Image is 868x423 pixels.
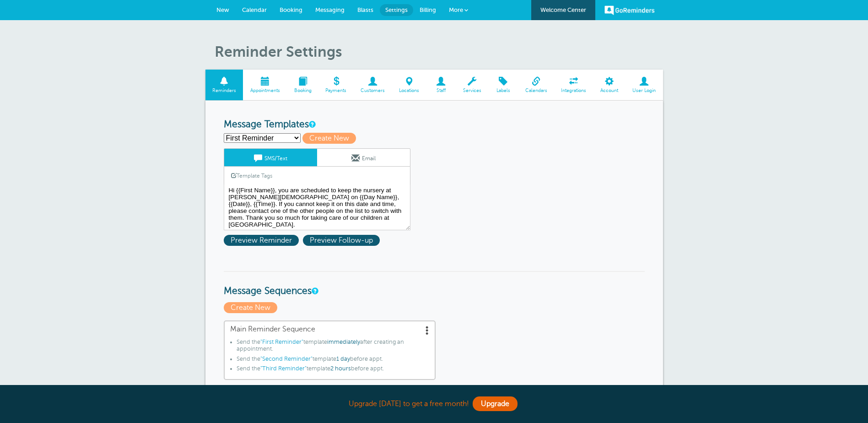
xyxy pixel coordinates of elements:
[302,134,360,142] a: Create New
[380,4,413,16] a: Settings
[224,235,299,246] span: Preview Reminder
[287,70,318,100] a: Booking
[385,6,408,13] span: Settings
[309,121,314,127] a: This is the wording for your reminder and follow-up messages. You can create multiple templates i...
[215,43,663,60] h1: Reminder Settings
[493,88,513,93] span: Labels
[248,88,282,93] span: Appointments
[260,356,313,362] span: "Second Reminder"
[449,6,463,13] span: More
[518,70,554,100] a: Calendars
[523,88,550,93] span: Calendars
[336,356,350,362] span: 1 day
[488,70,518,100] a: Labels
[431,88,451,93] span: Staff
[357,6,373,13] span: Blasts
[224,167,279,184] a: Template Tags
[327,339,360,345] span: immediately
[205,394,663,414] div: Upgrade [DATE] to get a free month!
[593,70,625,100] a: Account
[210,88,239,93] span: Reminders
[312,288,317,294] a: Message Sequences allow you to setup multiple reminder schedules that can use different Message T...
[303,235,380,246] span: Preview Follow-up
[237,339,429,356] li: Send the template after creating an appointment.
[291,88,314,93] span: Booking
[224,119,645,130] h3: Message Templates
[323,88,349,93] span: Payments
[224,320,436,380] a: Main Reminder Sequence Send the"First Reminder"templateimmediatelyafter creating an appointment.S...
[224,302,277,313] span: Create New
[354,70,392,100] a: Customers
[224,149,317,166] a: SMS/Text
[397,88,422,93] span: Locations
[630,88,658,93] span: User Login
[460,88,484,93] span: Services
[260,365,307,372] span: "Third Reminder"
[317,149,410,166] a: Email
[559,88,589,93] span: Integrations
[237,356,429,366] li: Send the template before appt.
[230,325,429,334] span: Main Reminder Sequence
[554,70,593,100] a: Integrations
[243,70,287,100] a: Appointments
[625,70,663,100] a: User Login
[330,365,351,372] span: 2 hours
[598,88,621,93] span: Account
[242,6,267,13] span: Calendar
[303,236,382,244] a: Preview Follow-up
[280,6,302,13] span: Booking
[224,271,645,297] h3: Message Sequences
[392,70,426,100] a: Locations
[358,88,388,93] span: Customers
[224,236,303,244] a: Preview Reminder
[318,70,354,100] a: Payments
[456,70,488,100] a: Services
[216,6,229,13] span: New
[260,339,303,345] span: "First Reminder"
[426,70,456,100] a: Staff
[224,184,410,230] textarea: Hi {{First Name}}, you are scheduled to keep the nursery at [PERSON_NAME][DEMOGRAPHIC_DATA] on {{...
[315,6,345,13] span: Messaging
[420,6,436,13] span: Billing
[224,304,280,312] a: Create New
[302,133,356,144] span: Create New
[237,365,429,375] li: Send the template before appt.
[473,396,518,411] a: Upgrade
